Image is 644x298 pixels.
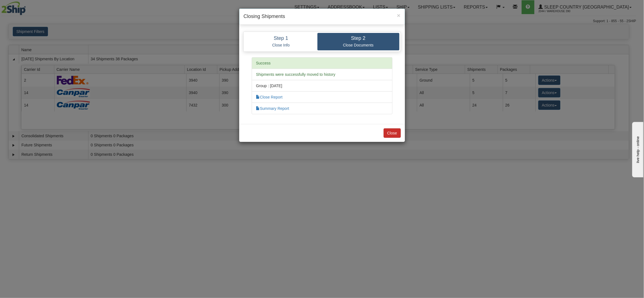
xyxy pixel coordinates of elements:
[252,80,393,92] li: Group : [DATE]
[252,69,393,80] li: Shipments were successfully moved to history
[322,43,395,48] p: Close Documents
[397,12,400,19] span: ×
[397,12,400,18] button: Close
[244,13,401,20] h4: Closing Shipments
[384,128,401,138] button: Close
[322,36,395,41] h4: Step 2
[256,95,283,99] a: Close Report
[245,33,317,50] a: Step 1 Close Info
[252,57,393,69] li: Success
[249,36,313,41] h4: Step 1
[249,43,313,48] p: Close Info
[631,121,643,177] iframe: chat widget
[256,106,289,111] a: Summary Report
[317,33,399,50] a: Step 2 Close Documents
[4,5,51,9] div: live help - online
